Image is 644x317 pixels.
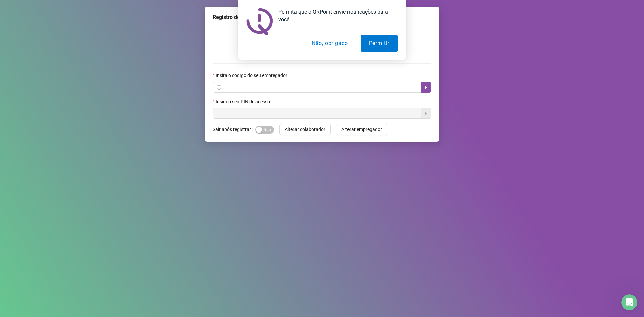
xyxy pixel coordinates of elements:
[273,8,398,23] div: Permita que o QRPoint envie notificações para você!
[341,126,382,133] span: Alterar empregador
[217,85,221,90] span: info-circle
[361,35,398,52] button: Permitir
[621,294,637,310] iframe: Intercom live chat
[336,124,387,135] button: Alterar empregador
[213,124,255,135] label: Sair após registrar
[213,98,274,105] label: Insira o seu PIN de acesso
[279,124,331,135] button: Alterar colaborador
[246,8,273,35] img: notification icon
[213,72,292,79] label: Insira o código do seu empregador
[285,126,325,133] span: Alterar colaborador
[423,85,429,90] span: caret-right
[303,35,357,52] button: Não, obrigado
